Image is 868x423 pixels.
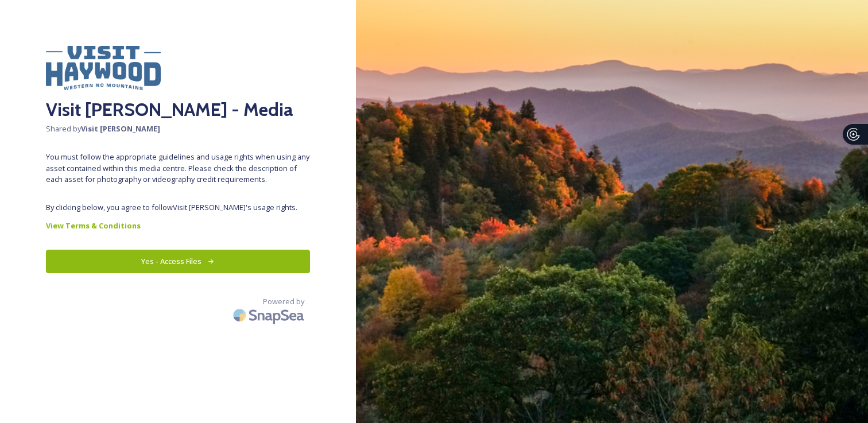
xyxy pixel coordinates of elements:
span: By clicking below, you agree to follow Visit [PERSON_NAME] 's usage rights. [46,202,310,213]
span: Powered by [263,296,304,307]
strong: View Terms & Conditions [46,220,141,231]
span: You must follow the appropriate guidelines and usage rights when using any asset contained within... [46,152,310,185]
img: SnapSea Logo [230,302,310,329]
button: Yes - Access Files [46,250,310,273]
h2: Visit [PERSON_NAME] - Media [46,96,310,123]
img: visit-haywood-logo-white_120-wnc_mountain-blue-3292264819-e1727106323371.png [46,46,161,90]
strong: Visit [PERSON_NAME] [81,123,160,134]
a: View Terms & Conditions [46,219,310,232]
span: Shared by [46,123,310,134]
